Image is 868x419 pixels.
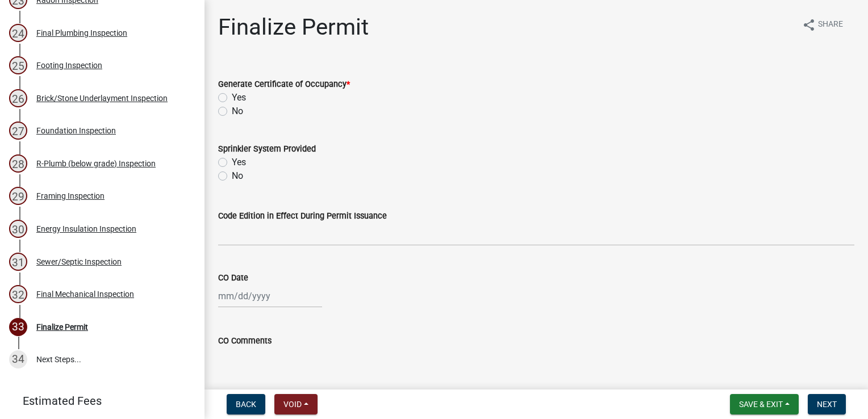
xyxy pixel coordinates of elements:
[9,285,27,303] div: 32
[274,394,318,414] button: Void
[227,394,265,414] button: Back
[817,400,837,409] span: Next
[808,394,846,414] button: Next
[793,14,852,36] button: shareShare
[218,212,387,220] label: Code Edition in Effect During Permit Issuance
[218,14,369,41] h1: Finalize Permit
[9,318,27,336] div: 33
[232,104,243,118] label: No
[36,323,88,331] div: Finalize Permit
[36,61,102,69] div: Footing Inspection
[739,400,783,409] span: Save & Exit
[218,284,322,308] input: mm/dd/yyyy
[236,400,256,409] span: Back
[9,253,27,271] div: 31
[9,350,27,368] div: 34
[9,89,27,107] div: 26
[9,187,27,205] div: 29
[36,225,136,233] div: Energy Insulation Inspection
[218,145,316,153] label: Sprinkler System Provided
[218,274,248,282] label: CO Date
[802,18,816,32] i: share
[283,400,302,409] span: Void
[232,91,246,104] label: Yes
[36,290,134,298] div: Final Mechanical Inspection
[36,258,122,266] div: Sewer/Septic Inspection
[218,337,272,345] label: CO Comments
[730,394,799,414] button: Save & Exit
[218,81,350,89] label: Generate Certificate of Occupancy
[232,156,246,169] label: Yes
[36,29,127,37] div: Final Plumbing Inspection
[9,121,27,140] div: 27
[36,127,116,135] div: Foundation Inspection
[9,56,27,74] div: 25
[36,94,168,102] div: Brick/Stone Underlayment Inspection
[9,220,27,238] div: 30
[818,18,843,32] span: Share
[9,154,27,173] div: 28
[232,169,243,183] label: No
[36,192,105,200] div: Framing Inspection
[9,24,27,42] div: 24
[9,389,186,412] a: Estimated Fees
[36,160,156,167] div: R-Plumb (below grade) Inspection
